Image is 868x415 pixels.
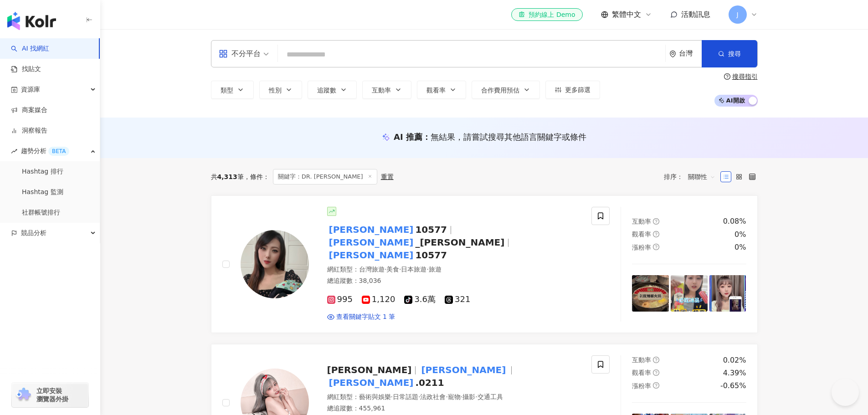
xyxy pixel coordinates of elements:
span: 更多篩選 [565,86,591,93]
span: · [446,393,447,400]
span: .0211 [415,377,444,388]
button: 搜尋 [702,40,757,67]
span: 關聯性 [688,169,715,184]
span: 台灣旅遊 [359,266,385,273]
mark: [PERSON_NAME] [327,248,416,262]
span: question-circle [653,357,659,363]
img: post-image [671,275,708,312]
span: question-circle [653,369,659,376]
img: chrome extension [15,388,32,402]
a: 商案媒合 [11,106,47,115]
span: 321 [445,295,470,304]
span: 觀看率 [632,369,651,376]
img: logo [7,12,56,30]
span: 無結果，請嘗試搜尋其他語言關鍵字或條件 [431,132,586,142]
span: 995 [327,295,353,304]
span: 交通工具 [478,393,503,400]
div: 4.39% [723,368,746,378]
span: · [461,393,462,400]
span: 活動訊息 [681,10,710,19]
a: 社群帳號排行 [22,208,60,217]
span: 關鍵字：DR. [PERSON_NAME] [273,169,377,184]
a: searchAI 找網紅 [11,44,49,53]
span: 3.6萬 [404,295,436,304]
span: · [418,393,420,400]
div: 0.02% [723,355,746,365]
img: post-image [709,275,746,312]
div: -0.65% [720,381,746,391]
span: 資源庫 [21,79,40,100]
button: 觀看率 [417,81,466,99]
span: question-circle [653,244,659,250]
button: 更多篩選 [545,81,600,99]
span: question-circle [724,73,730,80]
a: 預約線上 Demo [511,8,582,21]
span: 法政社會 [420,393,446,400]
a: Hashtag 監測 [22,188,63,197]
span: 漲粉率 [632,244,651,251]
div: AI 推薦 ： [394,131,586,143]
div: 總追蹤數 ： 455,961 [327,404,581,413]
span: 互動率 [632,218,651,225]
div: 網紅類型 ： [327,265,581,274]
div: 0.08% [723,216,746,226]
span: 立即安裝 瀏覽器外掛 [36,387,68,403]
span: 觀看率 [632,231,651,238]
span: · [426,266,428,273]
div: 排序： [664,169,720,184]
span: 性別 [269,87,282,94]
span: 追蹤數 [317,87,336,94]
a: Hashtag 排行 [22,167,63,176]
a: 洞察報告 [11,126,47,135]
span: question-circle [653,218,659,225]
div: 重置 [381,173,394,180]
span: 日本旅遊 [401,266,426,273]
span: environment [669,51,676,57]
span: 10577 [415,250,447,261]
span: 合作費用預估 [481,87,519,94]
mark: [PERSON_NAME] [419,363,508,377]
mark: [PERSON_NAME] [327,235,416,250]
span: rise [11,148,17,154]
div: 總追蹤數 ： 38,036 [327,277,581,286]
div: 0% [734,230,746,240]
span: 藝術與娛樂 [359,393,391,400]
mark: [PERSON_NAME] [327,222,416,237]
span: 搜尋 [728,50,741,57]
a: chrome extension立即安裝 瀏覽器外掛 [12,383,88,407]
span: [PERSON_NAME] [327,364,412,375]
div: 網紅類型 ： [327,393,581,402]
span: 類型 [221,87,233,94]
span: 互動率 [632,356,651,364]
span: 日常話題 [393,393,418,400]
span: · [391,393,393,400]
span: 觀看率 [426,87,446,94]
span: · [399,266,401,273]
button: 性別 [259,81,302,99]
mark: [PERSON_NAME] [327,375,416,390]
iframe: Help Scout Beacon - Open [832,379,859,406]
span: 查看關鍵字貼文 1 筆 [336,313,395,322]
a: KOL Avatar[PERSON_NAME]10577[PERSON_NAME]_[PERSON_NAME][PERSON_NAME]10577網紅類型：台灣旅遊·美食·日本旅遊·旅遊總追蹤數... [211,195,758,333]
span: 競品分析 [21,223,46,243]
span: 條件 ： [244,173,269,180]
span: 寵物 [448,393,461,400]
div: 台灣 [679,50,702,57]
span: appstore [219,49,228,58]
div: 預約線上 Demo [519,10,575,19]
span: 漲粉率 [632,382,651,389]
img: KOL Avatar [241,230,309,298]
div: 共 筆 [211,173,244,180]
button: 類型 [211,81,254,99]
div: 搜尋指引 [732,73,758,80]
a: 查看關鍵字貼文 1 筆 [327,313,395,322]
span: · [385,266,386,273]
span: 攝影 [462,393,475,400]
span: 互動率 [372,87,391,94]
img: post-image [632,275,669,312]
a: 找貼文 [11,65,41,74]
span: 1,120 [362,295,395,304]
span: 繁體中文 [612,10,641,20]
span: 美食 [386,266,399,273]
span: question-circle [653,231,659,237]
